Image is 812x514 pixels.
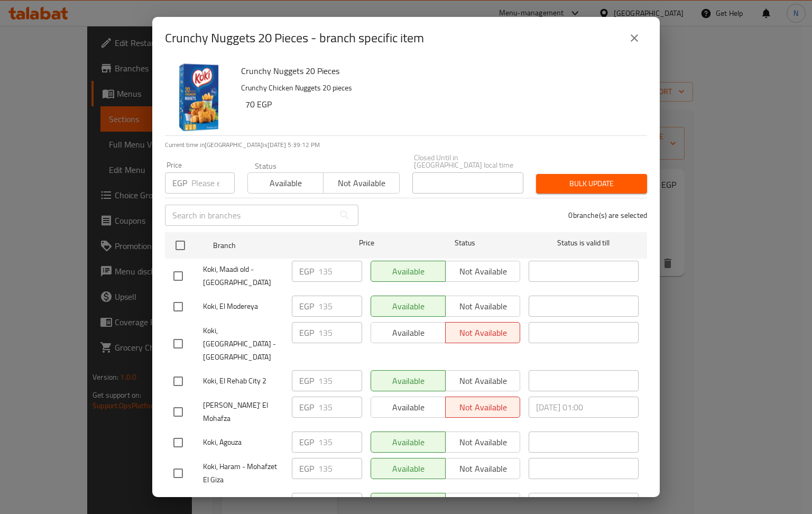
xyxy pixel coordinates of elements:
[247,172,324,194] button: Available
[299,462,314,475] p: EGP
[165,63,233,131] img: Crunchy Nuggets 20 Pieces
[241,63,639,78] h6: Crunchy Nuggets 20 Pieces
[245,97,639,112] h6: 70 EGP
[299,326,314,339] p: EGP
[622,25,647,51] button: close
[213,239,323,252] span: Branch
[299,374,314,387] p: EGP
[318,261,362,282] input: Please enter price
[536,174,647,194] button: Bulk update
[165,140,647,150] p: Current time in [GEOGRAPHIC_DATA] is [DATE] 5:39:12 PM
[410,236,520,250] span: Status
[203,460,283,487] span: Koki, Haram - Mohafzet El Giza
[203,263,283,289] span: Koki, Maadi old - [GEOGRAPHIC_DATA]
[299,401,314,414] p: EGP
[299,265,314,278] p: EGP
[331,236,402,250] span: Price
[529,236,639,250] span: Status is valid till
[203,374,283,388] span: Koki, El Rehab City 2
[165,30,424,47] h2: Crunchy Nuggets 20 Pieces - branch specific item
[203,324,283,364] span: Koki, [GEOGRAPHIC_DATA] - [GEOGRAPHIC_DATA]
[191,172,235,194] input: Please enter price
[568,210,647,221] p: 0 branche(s) are selected
[299,436,314,448] p: EGP
[299,300,314,313] p: EGP
[545,177,639,190] span: Bulk update
[318,370,362,391] input: Please enter price
[318,397,362,418] input: Please enter price
[241,81,639,95] p: Crunchy Chicken Nuggets 20 pieces
[318,432,362,453] input: Please enter price
[318,458,362,479] input: Please enter price
[323,172,399,194] button: Not available
[203,399,283,425] span: [PERSON_NAME]' El Mohafza
[318,296,362,317] input: Please enter price
[203,436,283,449] span: Koki, Agouza
[172,177,187,189] p: EGP
[252,176,319,191] span: Available
[328,176,395,191] span: Not available
[318,493,362,514] input: Please enter price
[203,300,283,313] span: Koki, El Modereya
[165,205,334,226] input: Search in branches
[318,322,362,343] input: Please enter price
[299,497,314,510] p: EGP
